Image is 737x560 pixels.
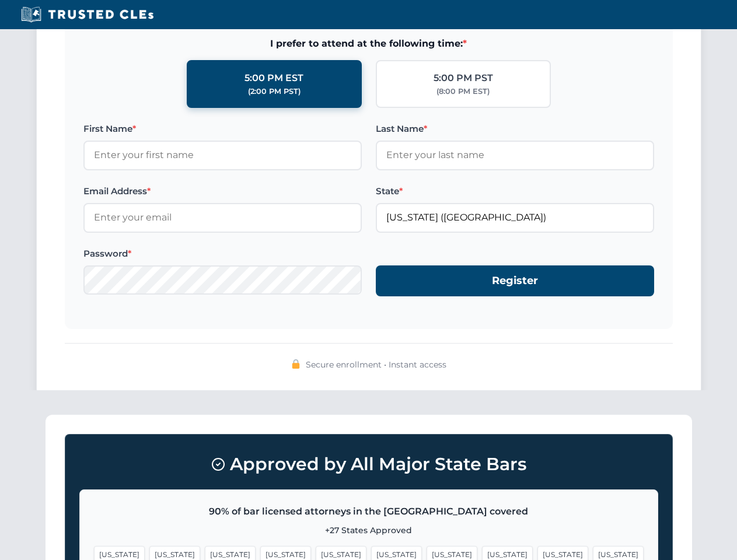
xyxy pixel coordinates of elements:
[291,359,301,369] img: 🔒
[376,203,654,232] input: Florida (FL)
[376,122,654,136] label: Last Name
[94,504,644,519] p: 90% of bar licensed attorneys in the [GEOGRAPHIC_DATA] covered
[376,141,654,170] input: Enter your last name
[376,184,654,198] label: State
[434,71,493,86] div: 5:00 PM PST
[244,71,303,86] div: 5:00 PM EST
[83,141,362,170] input: Enter your first name
[79,449,658,480] h3: Approved by All Major State Bars
[83,122,362,136] label: First Name
[83,247,362,261] label: Password
[83,36,654,51] span: I prefer to attend at the following time:
[83,203,362,232] input: Enter your email
[18,6,157,23] img: Trusted CLEs
[248,86,301,97] div: (2:00 PM PST)
[306,358,446,371] span: Secure enrollment • Instant access
[83,184,362,198] label: Email Address
[376,265,654,296] button: Register
[436,86,490,97] div: (8:00 PM EST)
[94,524,644,537] p: +27 States Approved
